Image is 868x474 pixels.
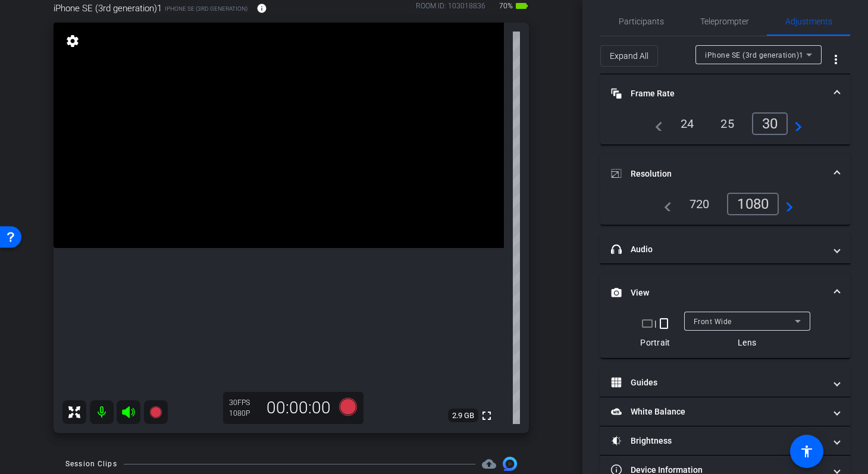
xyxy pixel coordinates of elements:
[672,114,703,134] div: 24
[785,17,832,26] span: Adjustments
[229,398,259,407] div: 30
[600,368,850,397] mat-expansion-panel-header: Guides
[482,457,496,471] span: Destinations for your clips
[600,155,850,193] mat-expansion-panel-header: Resolution
[416,1,485,18] div: ROOM ID: 103018836
[448,409,478,423] span: 2.9 GB
[600,312,850,358] div: View
[64,34,81,48] mat-icon: settings
[503,457,517,471] img: Session clips
[694,318,732,326] span: Front Wide
[657,197,672,211] mat-icon: navigate_before
[237,398,250,407] span: FPS
[829,52,843,67] mat-icon: more_vert
[611,376,825,389] mat-panel-title: Guides
[600,397,850,426] mat-expansion-panel-header: White Balance
[657,316,671,331] mat-icon: crop_portrait
[779,197,793,211] mat-icon: navigate_next
[600,426,850,455] mat-expansion-panel-header: Brightness
[600,193,850,225] div: Resolution
[788,117,802,131] mat-icon: navigate_next
[611,435,825,447] mat-panel-title: Brightness
[611,406,825,418] mat-panel-title: White Balance
[800,444,814,459] mat-icon: accessibility
[165,4,247,13] span: iPhone SE (3rd generation)
[65,458,117,470] div: Session Clips
[480,409,494,423] mat-icon: fullscreen
[640,337,670,349] div: Portrait
[752,112,788,135] div: 30
[611,168,825,180] mat-panel-title: Resolution
[640,316,654,331] mat-icon: crop_landscape
[611,87,825,100] mat-panel-title: Frame Rate
[610,45,648,67] span: Expand All
[54,2,162,15] span: iPhone SE (3rd generation)1
[681,194,719,214] div: 720
[822,45,850,74] button: More Options for Adjustments Panel
[600,235,850,263] mat-expansion-panel-header: Audio
[256,3,267,14] mat-icon: info
[712,114,743,134] div: 25
[600,274,850,312] mat-expansion-panel-header: View
[619,17,664,26] span: Participants
[600,74,850,112] mat-expansion-panel-header: Frame Rate
[611,243,825,256] mat-panel-title: Audio
[611,287,825,299] mat-panel-title: View
[640,316,670,331] div: |
[600,112,850,145] div: Frame Rate
[259,398,339,418] div: 00:00:00
[648,117,663,131] mat-icon: navigate_before
[727,193,779,215] div: 1080
[705,51,804,59] span: iPhone SE (3rd generation)1
[229,409,259,418] div: 1080P
[482,457,496,471] mat-icon: cloud_upload
[600,45,658,67] button: Expand All
[700,17,749,26] span: Teleprompter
